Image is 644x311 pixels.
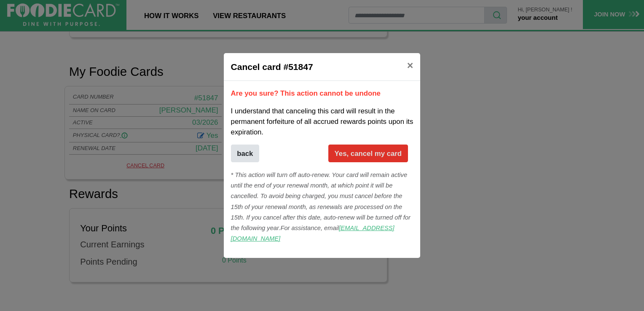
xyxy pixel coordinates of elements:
a: [EMAIL_ADDRESS][DOMAIN_NAME] [231,225,394,242]
p: I understand that canceling this card will result in the permanent forfeiture of all accrued rewa... [231,106,413,138]
h5: Cancel card # [231,60,313,74]
button: Close [400,53,420,78]
span: 51847 [288,62,313,72]
button: Yes, cancel my card [328,145,408,162]
b: Are you sure? This action cannot be undone [231,89,381,97]
span: × [407,59,413,71]
button: back [231,145,259,162]
i: * This action will turn off auto-renew. Your card will remain active until the end of your renewa... [231,172,411,242]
